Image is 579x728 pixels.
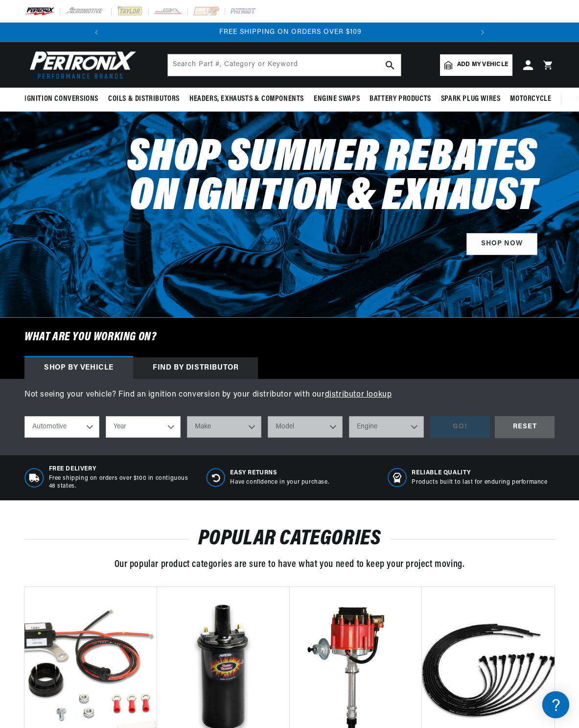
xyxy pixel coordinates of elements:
button: Translation missing: en.sections.announcements.next_announcement [473,23,492,42]
select: Year [106,416,181,438]
select: Make [187,416,262,438]
summary: Ignition Conversions [24,88,103,111]
h2: POPULAR CATEGORIES [24,530,555,548]
span: RELIABLE QUALITY [412,469,547,477]
span: Our popular product categories are sure to have what you need to keep your project moving. [115,560,465,569]
h2: Shop Summer Rebates on Ignition & Exhaust [119,139,537,217]
span: Spark Plug Wires [441,94,501,104]
summary: Engine Swaps [309,88,365,111]
a: Add my vehicle [440,54,512,76]
span: Easy Returns [230,469,329,477]
div: Orders [10,189,186,198]
a: FAQ [10,83,186,98]
span: Motorcycle [510,94,551,104]
div: Find by Distributor [133,357,258,379]
a: FAQs [10,124,186,139]
div: Ignition Products [10,68,186,77]
a: POWERED BY ENCHANT [135,282,188,291]
div: Announcement [107,27,474,38]
span: Headers, Exhausts & Components [189,94,304,104]
button: search button [379,54,401,76]
p: Not seeing your vehicle? Find an ignition conversion by your distributor with our [24,389,555,401]
p: Have confidence in your purchase. [230,478,329,487]
summary: Battery Products [365,88,436,111]
summary: Spark Plug Wires [436,88,506,111]
input: Search Part #, Category or Keyword [168,54,401,76]
span: Coils & Distributors [108,94,180,104]
div: Shop by vehicle [24,357,133,379]
div: JBA Performance Exhaust [10,108,186,117]
img: Pertronix [24,48,137,82]
div: Payment, Pricing, and Promotions [10,230,186,239]
summary: Headers, Exhausts & Components [185,88,309,111]
a: Orders FAQ [10,204,186,219]
div: Shipping [10,149,186,158]
div: RESET [495,416,555,438]
a: Payment, Pricing, and Promotions FAQ [10,245,186,260]
select: Engine [349,416,424,438]
p: Free shipping on orders over $100 in contiguous 48 states. [49,474,191,491]
button: Translation missing: en.sections.announcements.previous_announcement [87,23,106,42]
span: Battery Products [370,94,431,104]
button: Contact Us [10,262,186,279]
span: Engine Swaps [314,94,360,104]
span: Free Delivery [49,465,191,473]
a: Shop Now [466,233,537,255]
span: Ignition Conversions [24,94,98,104]
a: Shipping FAQs [10,164,186,179]
select: Model [268,416,343,438]
summary: Coils & Distributors [103,88,185,111]
p: Products built to last for enduring performance [412,478,547,487]
select: Ride Type [24,416,99,438]
div: 2 of 2 [107,27,474,38]
span: Add my vehicle [457,60,508,70]
summary: Motorcycle [505,88,556,111]
span: FREE SHIPPING ON ORDERS OVER $109 [219,28,362,36]
a: distributor lookup [325,391,392,399]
